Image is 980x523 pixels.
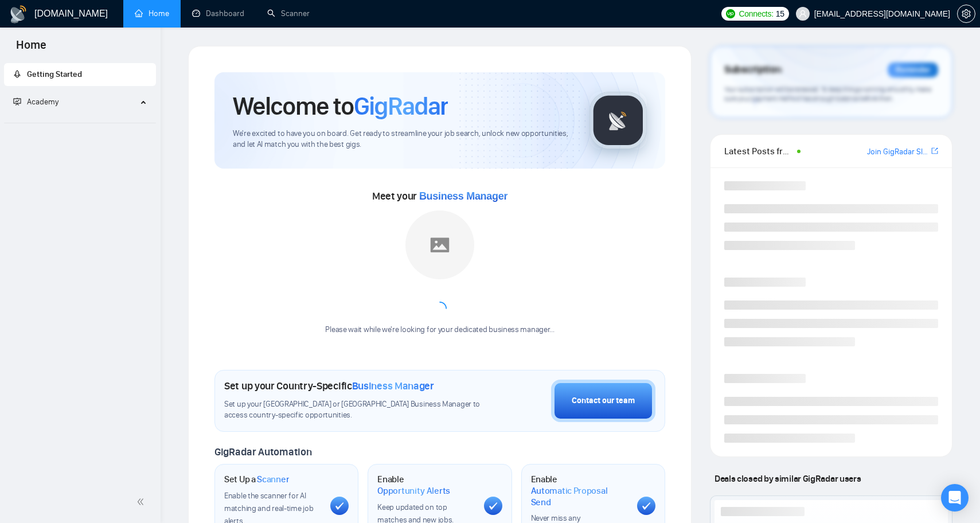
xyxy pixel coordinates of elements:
div: Reminder [888,63,938,77]
img: upwork-logo.png [726,9,735,18]
span: Academy [13,97,58,107]
span: Business Manager [352,380,434,392]
h1: Welcome to [233,91,448,122]
h1: Enable [531,474,628,508]
span: Latest Posts from the GigRadar Community [724,144,794,158]
span: Getting Started [27,69,82,79]
span: Your subscription will be renewed. To keep things running smoothly, make sure your payment method... [724,85,931,103]
span: Subscription [724,60,781,80]
span: GigRadar [354,91,448,122]
span: setting [958,9,975,18]
img: gigradar-logo.png [589,92,647,149]
div: Open Intercom Messenger [941,484,969,512]
span: fund-projection-screen [13,97,21,106]
span: Opportunity Alerts [377,485,450,497]
h1: Set Up a [224,474,289,485]
a: homeHome [135,9,169,18]
span: rocket [13,70,21,78]
span: Connects: [739,7,773,20]
span: GigRadar Automation [214,446,311,458]
div: Contact our team [572,395,635,407]
a: Join GigRadar Slack Community [867,146,929,158]
img: placeholder.png [405,210,474,279]
a: setting [957,9,975,18]
a: searchScanner [267,9,310,18]
span: user [799,10,807,18]
span: Meet your [372,190,507,202]
span: Scanner [257,474,289,485]
span: We're excited to have you on board. Get ready to streamline your job search, unlock new opportuni... [233,128,571,150]
a: export [931,146,938,157]
span: Home [7,37,56,61]
img: logo [9,5,28,24]
li: Academy Homepage [4,118,156,126]
span: Deals closed by similar GigRadar users [710,469,865,489]
button: Contact our team [551,380,655,422]
span: Set up your [GEOGRAPHIC_DATA] or [GEOGRAPHIC_DATA] Business Manager to access country-specific op... [224,399,483,421]
a: dashboardDashboard [192,9,244,18]
h1: Enable [377,474,474,496]
span: export [931,146,938,155]
span: Business Manager [419,190,507,202]
span: double-left [136,496,148,508]
span: Automatic Proposal Send [531,485,628,508]
span: 15 [776,7,784,20]
li: Getting Started [4,63,156,86]
div: Please wait while we're looking for your dedicated business manager... [318,325,561,335]
span: loading [430,299,450,318]
h1: Set up your Country-Specific [224,380,434,392]
span: Academy [27,97,58,107]
button: setting [957,5,975,23]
